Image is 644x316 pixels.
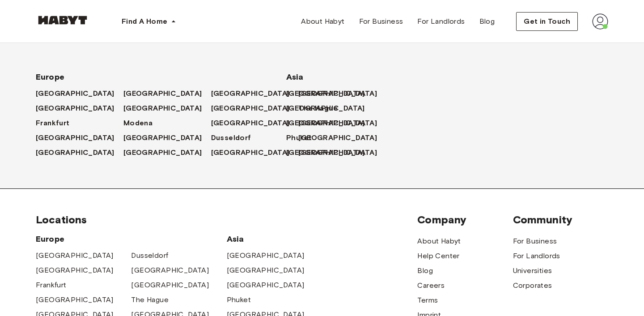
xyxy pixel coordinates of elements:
[211,118,299,128] a: [GEOGRAPHIC_DATA]
[36,147,114,158] span: [GEOGRAPHIC_DATA]
[298,132,377,143] span: [GEOGRAPHIC_DATA]
[211,132,251,143] span: Dusseldorf
[123,132,211,143] a: [GEOGRAPHIC_DATA]
[417,213,513,226] span: Company
[36,132,123,143] a: [GEOGRAPHIC_DATA]
[286,88,374,99] a: [GEOGRAPHIC_DATA]
[123,103,211,114] a: [GEOGRAPHIC_DATA]
[227,280,305,290] a: [GEOGRAPHIC_DATA]
[513,251,560,261] a: For Landlords
[417,251,459,261] a: Help Center
[36,265,114,276] a: [GEOGRAPHIC_DATA]
[286,118,365,128] span: [GEOGRAPHIC_DATA]
[286,103,365,114] span: [GEOGRAPHIC_DATA]
[211,88,299,99] a: [GEOGRAPHIC_DATA]
[36,72,258,82] span: Europe
[122,16,167,27] span: Find A Home
[36,88,114,99] span: [GEOGRAPHIC_DATA]
[211,132,260,143] a: Dusseldorf
[417,295,438,306] a: Terms
[131,250,168,261] a: Dusseldorf
[417,280,445,291] a: Careers
[36,213,417,226] span: Locations
[513,265,552,276] span: Universities
[298,88,386,99] a: [GEOGRAPHIC_DATA]
[516,12,578,31] button: Get in Touch
[36,118,70,128] span: Frankfurt
[211,103,290,114] span: [GEOGRAPHIC_DATA]
[211,103,299,114] a: [GEOGRAPHIC_DATA]
[286,147,374,158] a: [GEOGRAPHIC_DATA]
[36,16,89,25] img: Habyt
[298,132,386,143] a: [GEOGRAPHIC_DATA]
[286,103,374,114] a: [GEOGRAPHIC_DATA]
[36,280,67,290] a: Frankfurt
[472,13,502,30] a: Blog
[123,88,211,99] a: [GEOGRAPHIC_DATA]
[131,295,169,305] a: The Hague
[36,295,114,305] a: [GEOGRAPHIC_DATA]
[301,16,344,27] span: About Habyt
[36,88,123,99] a: [GEOGRAPHIC_DATA]
[36,147,123,158] a: [GEOGRAPHIC_DATA]
[36,132,114,143] span: [GEOGRAPHIC_DATA]
[417,236,461,247] a: About Habyt
[417,265,433,276] span: Blog
[592,13,608,30] img: avatar
[36,250,114,261] a: [GEOGRAPHIC_DATA]
[123,88,202,99] span: [GEOGRAPHIC_DATA]
[131,265,209,276] a: [GEOGRAPHIC_DATA]
[286,132,321,143] a: Phuket
[227,234,322,244] span: Asia
[36,103,114,114] span: [GEOGRAPHIC_DATA]
[294,13,352,30] a: About Habyt
[123,132,202,143] span: [GEOGRAPHIC_DATA]
[479,16,495,27] span: Blog
[123,103,202,114] span: [GEOGRAPHIC_DATA]
[123,147,202,158] span: [GEOGRAPHIC_DATA]
[298,147,386,158] a: [GEOGRAPHIC_DATA]
[513,236,557,247] a: For Business
[227,265,305,276] a: [GEOGRAPHIC_DATA]
[123,118,161,128] a: Modena
[286,118,374,128] a: [GEOGRAPHIC_DATA]
[227,250,305,261] a: [GEOGRAPHIC_DATA]
[123,147,211,158] a: [GEOGRAPHIC_DATA]
[36,118,79,128] a: Frankfurt
[211,147,290,158] span: [GEOGRAPHIC_DATA]
[36,234,227,244] span: Europe
[131,280,209,290] a: [GEOGRAPHIC_DATA]
[123,118,153,128] span: Modena
[286,88,365,99] span: [GEOGRAPHIC_DATA]
[211,118,290,128] span: [GEOGRAPHIC_DATA]
[211,88,290,99] span: [GEOGRAPHIC_DATA]
[524,16,570,27] span: Get in Touch
[298,118,386,128] a: [GEOGRAPHIC_DATA]
[352,13,411,30] a: For Business
[359,16,403,27] span: For Business
[513,280,552,291] a: Corporates
[227,295,251,305] a: Phuket
[286,72,358,82] span: Asia
[286,132,312,143] span: Phuket
[36,103,123,114] a: [GEOGRAPHIC_DATA]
